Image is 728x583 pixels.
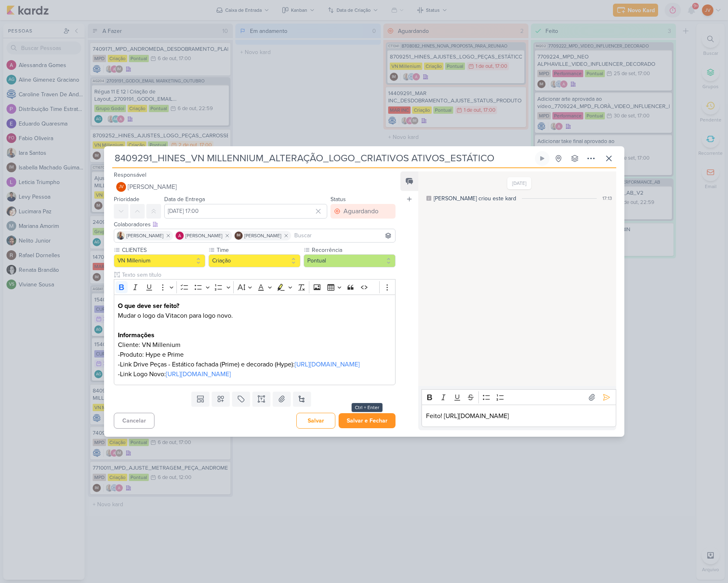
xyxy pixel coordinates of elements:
[539,155,545,162] div: Ligar relógio
[118,360,391,369] p: -Link Drive Peças - Estático fachada (Prime) e decorado (Hype):
[602,195,612,202] div: 17:13
[114,180,396,194] button: JV [PERSON_NAME]
[114,196,139,203] label: Prioridade
[422,405,616,427] div: Editor editing area: main
[118,302,179,310] strong: O que deve ser feito?
[118,311,391,321] p: Mudar o logo da Vitacon para logo novo.
[114,220,396,229] div: Colaboradores
[118,340,391,350] p: Cliente: VN Millenium
[209,254,300,267] button: Criação
[176,232,184,240] img: Alessandra Gomes
[216,246,300,254] label: Time
[120,271,396,279] input: Texto sem título
[164,204,328,219] input: Select a date
[114,254,206,267] button: VN Millenium
[166,370,231,378] a: [URL][DOMAIN_NAME]
[128,182,177,192] span: [PERSON_NAME]
[118,331,154,339] strong: Informações
[343,206,378,216] div: Aguardando
[330,196,346,203] label: Status
[114,413,154,429] button: Cancelar
[426,411,612,421] p: Feito! [URL][DOMAIN_NAME]
[118,350,391,360] p: -Produto: Hype e Prime
[114,295,396,385] div: Editor editing area: main
[164,196,205,203] label: Data de Entrega
[114,279,396,295] div: Editor toolbar
[304,254,396,267] button: Pontual
[118,369,391,379] p: -Link Logo Novo:
[237,234,241,238] p: IM
[235,232,243,240] div: Isabella Machado Guimarães
[119,185,124,189] p: JV
[185,232,222,239] span: [PERSON_NAME]
[422,389,616,405] div: Editor toolbar
[434,194,516,203] div: [PERSON_NAME] criou este kard
[126,232,163,239] span: [PERSON_NAME]
[117,232,125,240] img: Iara Santos
[244,232,281,239] span: [PERSON_NAME]
[121,246,206,254] label: CLIENTES
[295,360,360,368] a: [URL][DOMAIN_NAME]
[339,413,396,428] button: Salvar e Fechar
[293,231,394,241] input: Buscar
[352,403,382,412] div: Ctrl + Enter
[116,182,126,192] div: Joney Viana
[330,204,396,219] button: Aguardando
[112,151,533,166] input: Kard Sem Título
[114,171,146,178] label: Responsável
[296,413,335,429] button: Salvar
[311,246,396,254] label: Recorrência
